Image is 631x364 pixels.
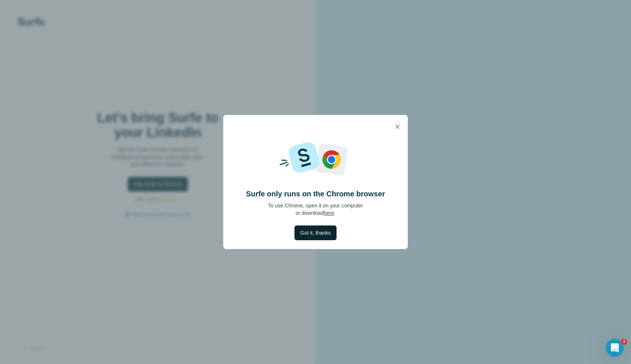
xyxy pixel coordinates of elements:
[606,339,624,357] iframe: Intercom live chat
[300,229,331,237] span: Got it, thanks
[268,202,363,217] p: To use Chrome, open it on your computer or download .
[324,210,334,216] a: here
[294,225,337,240] button: Got it, thanks
[246,189,385,199] h4: Surfe only runs on the Chrome browser
[269,139,362,180] img: Surfe and Google logos
[621,339,627,345] span: 2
